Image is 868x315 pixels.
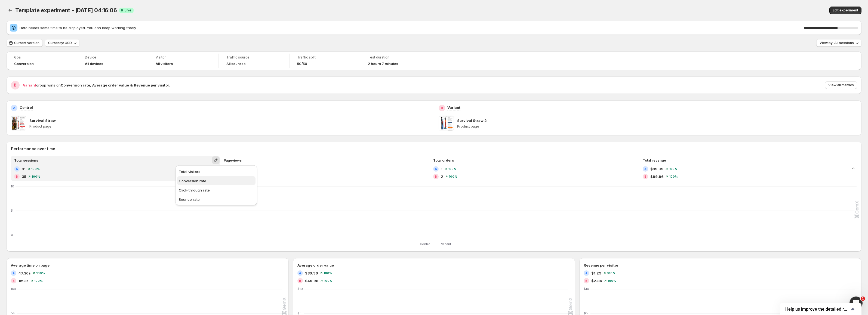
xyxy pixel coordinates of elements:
button: Click-through rate [177,186,256,194]
a: Traffic split50/50 [297,55,352,67]
button: Edit experiment [829,7,861,14]
strong: Conversion rate [61,83,90,87]
span: Currency: USD [48,41,72,45]
h2: A [644,167,647,171]
h3: Revenue per visitor [584,262,618,268]
span: $99.96 [650,174,664,179]
button: Collapse chart [849,165,857,172]
span: Click-through rate [179,188,210,192]
span: Total sessions [14,158,38,162]
h4: All sources [226,62,245,66]
span: $39.99 [305,270,318,276]
span: 100% [608,279,616,282]
h2: A [13,271,15,275]
span: Pageviews [224,158,242,162]
img: Survival Straw 2 [439,116,454,131]
text: 0 [11,233,13,237]
button: Control [415,241,433,247]
span: 50/50 [297,62,307,66]
span: 100% [448,167,457,171]
h2: B [435,175,437,178]
text: 5s [11,311,15,315]
span: Edit experiment [833,8,858,13]
h2: B [441,106,443,110]
span: 31 [22,166,26,172]
text: $10 [584,287,589,291]
span: 35 [22,174,26,179]
span: 1 [441,166,442,172]
h2: A [435,167,437,171]
a: Test duration2 hours 7 minutes [368,55,423,67]
span: Visitor [156,55,211,60]
h2: A [16,167,18,171]
span: Goal [14,55,69,60]
a: Traffic sourceAll sources [226,55,282,67]
h2: A [585,271,587,275]
iframe: Intercom live chat [849,297,863,310]
p: Product page [29,124,430,129]
button: Bounce rate [177,195,256,203]
span: Total orders [433,158,454,162]
span: 1 [861,297,865,301]
p: Control [20,105,33,110]
span: 100% [31,167,40,171]
span: 100% [669,167,678,171]
span: Template experiment - [DATE] 04:16:06 [15,7,117,14]
p: Variant [447,105,460,110]
span: Data needs some time to be displayed. You can keep working freely. [20,25,804,30]
h4: All devices [85,62,103,66]
strong: & [130,83,133,87]
strong: Revenue per visitor [134,83,169,87]
span: Bounce rate [179,197,200,202]
button: Back [7,7,14,14]
button: View all metrics [825,81,857,89]
p: Survival Straw [29,118,56,123]
span: Traffic split [297,55,352,60]
h2: B [299,279,301,282]
h2: A [13,106,16,110]
p: Survival Straw 2 [457,118,487,123]
span: Help us improve the detailed report for A/B campaigns [785,307,849,312]
span: View all metrics [828,83,854,87]
span: 100% [324,279,333,282]
h2: B [644,175,647,178]
span: Conversion [14,62,34,66]
span: Total visitors [179,169,200,174]
text: $5 [584,311,588,315]
span: 100% [36,271,45,275]
span: Total revenue [643,158,666,162]
h3: Average time on page [11,262,50,268]
button: Total visitors [177,167,256,176]
span: Variant [23,83,36,87]
span: Control [420,242,431,246]
button: Variant [436,241,453,247]
span: View by: All sessions [820,41,854,45]
a: DeviceAll devices [85,55,140,67]
h2: B [585,279,587,282]
span: Variant [441,242,451,246]
p: Product page [457,124,857,129]
text: 10 [11,184,14,188]
h2: B [13,279,15,282]
span: 2 hours 7 minutes [368,62,398,66]
text: $10 [297,287,303,291]
span: 1m 3s [19,278,29,283]
span: 100% [324,271,332,275]
h2: B [16,175,18,178]
span: Current version [14,41,39,45]
span: 47.36s [19,270,31,276]
strong: , [90,83,91,87]
button: Currency: USD [45,39,79,47]
button: Conversion rate [177,176,256,185]
span: Traffic source [226,55,282,60]
button: Current version [7,39,43,47]
span: Test duration [368,55,423,60]
strong: Average order value [92,83,129,87]
img: Survival Straw [11,116,26,131]
span: 100% [607,271,615,275]
span: 100% [449,175,457,178]
span: 2 [441,174,443,179]
span: 100% [34,279,43,282]
span: $1.29 [591,270,601,276]
h2: Performance over time [11,146,857,152]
